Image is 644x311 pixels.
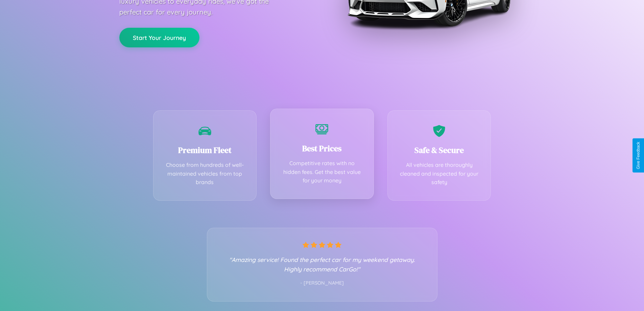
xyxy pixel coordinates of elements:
h3: Best Prices [281,143,363,154]
button: Start Your Journey [119,28,199,47]
p: Competitive rates with no hidden fees. Get the best value for your money [281,159,363,185]
p: - [PERSON_NAME] [221,279,424,288]
p: Choose from hundreds of well-maintained vehicles from top brands [164,161,246,187]
p: "Amazing service! Found the perfect car for my weekend getaway. Highly recommend CarGo!" [221,255,424,274]
div: Give Feedback [636,142,641,169]
h3: Premium Fleet [164,145,246,156]
p: All vehicles are thoroughly cleaned and inspected for your safety [398,161,481,187]
h3: Safe & Secure [398,145,481,156]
